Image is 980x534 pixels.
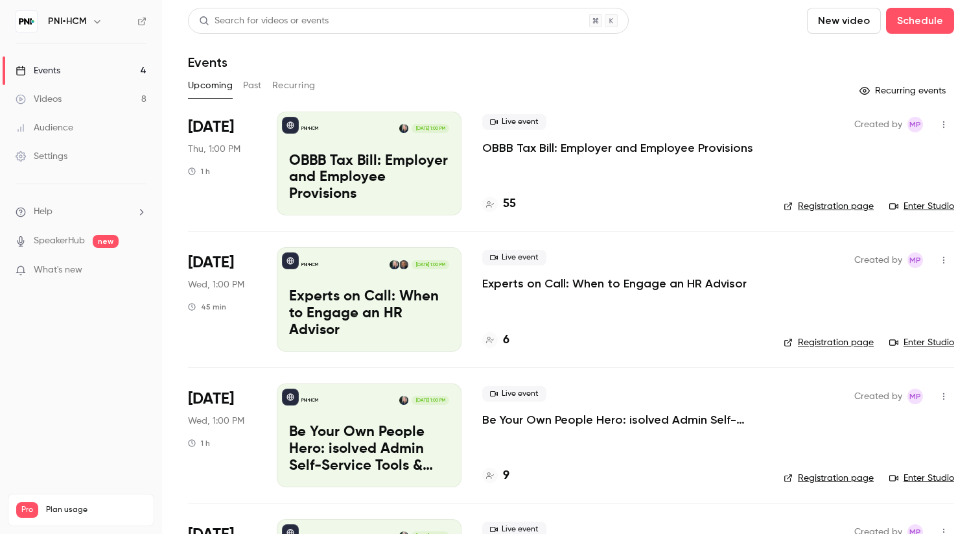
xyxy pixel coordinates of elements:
[188,415,244,428] span: Wed, 1:00 PM
[188,438,210,448] div: 1 h
[482,332,509,349] a: 6
[93,235,119,248] span: new
[16,502,38,518] span: Pro
[482,195,516,213] a: 55
[16,64,60,77] div: Events
[482,412,763,428] a: Be Your Own People Hero: isolved Admin Self-Service Tools & Tips
[188,389,234,409] span: [DATE]
[909,389,921,404] span: MP
[48,15,87,28] h6: PNI•HCM
[34,263,82,277] span: What's new
[482,276,747,291] a: Experts on Call: When to Engage an HR Advisor
[289,289,449,339] p: Experts on Call: When to Engage an HR Advisor
[188,112,256,215] div: Aug 28 Thu, 1:00 PM (America/New York)
[301,397,318,404] p: PNI•HCM
[807,8,881,34] button: New video
[188,55,227,70] h1: Events
[889,472,954,485] a: Enter Studio
[16,150,67,163] div: Settings
[272,75,316,96] button: Recurring
[34,234,85,248] a: SpeakerHub
[482,386,546,402] span: Live event
[277,383,461,487] a: Be Your Own People Hero: isolved Admin Self-Service Tools & TipsPNI•HCMAmy Miller[DATE] 1:00 PMBe...
[188,383,256,487] div: Oct 15 Wed, 1:00 PM (America/New York)
[188,302,226,312] div: 45 min
[46,505,146,515] span: Plan usage
[784,200,874,213] a: Registration page
[412,396,449,405] span: [DATE] 1:00 PM
[199,14,329,28] div: Search for videos or events
[188,117,234,138] span: [DATE]
[886,8,954,34] button: Schedule
[889,200,954,213] a: Enter Studio
[399,260,408,269] img: Kyle Wade
[399,124,408,133] img: Amy Miller
[188,278,244,291] span: Wed, 1:00 PM
[889,336,954,349] a: Enter Studio
[34,205,52,219] span: Help
[854,117,902,132] span: Created by
[131,265,146,276] iframe: Noticeable Trigger
[784,336,874,349] a: Registration page
[482,140,753,156] a: OBBB Tax Bill: Employer and Employee Provisions
[243,75,262,96] button: Past
[188,75,233,96] button: Upcoming
[16,205,146,219] li: help-dropdown-opener
[907,389,923,404] span: Melissa Pisarski
[412,260,449,269] span: [DATE] 1:00 PM
[909,252,921,268] span: MP
[854,80,954,101] button: Recurring events
[907,252,923,268] span: Melissa Pisarski
[784,472,874,485] a: Registration page
[16,121,73,134] div: Audience
[854,389,902,404] span: Created by
[188,143,240,156] span: Thu, 1:00 PM
[301,261,318,268] p: PNI•HCM
[399,396,408,405] img: Amy Miller
[482,114,546,130] span: Live event
[277,247,461,351] a: Experts on Call: When to Engage an HR AdvisorPNI•HCMKyle WadeAmy Miller[DATE] 1:00 PMExperts on C...
[503,467,509,485] h4: 9
[907,117,923,132] span: Melissa Pisarski
[188,252,234,273] span: [DATE]
[503,195,516,213] h4: 55
[188,166,210,176] div: 1 h
[909,117,921,132] span: MP
[16,93,62,106] div: Videos
[854,252,902,268] span: Created by
[482,250,546,265] span: Live event
[412,124,449,133] span: [DATE] 1:00 PM
[503,332,509,349] h4: 6
[301,125,318,132] p: PNI•HCM
[482,467,509,485] a: 9
[277,112,461,215] a: OBBB Tax Bill: Employer and Employee ProvisionsPNI•HCMAmy Miller[DATE] 1:00 PMOBBB Tax Bill: Empl...
[289,153,449,203] p: OBBB Tax Bill: Employer and Employee Provisions
[16,11,37,32] img: PNI•HCM
[188,247,256,351] div: Sep 17 Wed, 1:00 PM (America/New York)
[289,424,449,474] p: Be Your Own People Hero: isolved Admin Self-Service Tools & Tips
[390,260,399,269] img: Amy Miller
